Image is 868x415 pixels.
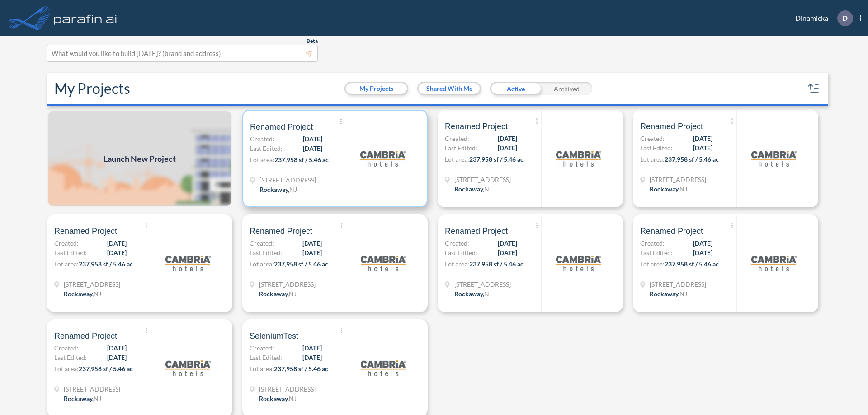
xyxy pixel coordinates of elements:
span: [DATE] [693,238,712,248]
span: Renamed Project [445,121,508,132]
span: 321 Mt Hope Ave [650,280,706,289]
span: 237,958 sf / 5.46 ac [79,260,133,268]
div: Rockaway, NJ [259,185,297,194]
span: 237,958 sf / 5.46 ac [79,365,133,373]
span: 237,958 sf / 5.46 ac [469,260,524,268]
span: [DATE] [498,143,517,153]
span: Rockaway , [454,185,484,193]
span: [DATE] [498,134,517,143]
h2: My Projects [54,80,130,97]
span: [DATE] [107,343,127,353]
img: logo [556,241,601,286]
span: [DATE] [498,238,517,248]
span: NJ [289,395,297,402]
span: [DATE] [302,353,322,362]
span: 321 Mt Hope Ave [64,384,120,394]
span: Created: [445,238,469,248]
span: 237,958 sf / 5.46 ac [665,260,719,268]
span: Rockaway , [259,186,289,193]
div: Rockaway, NJ [259,394,297,403]
span: Lot area: [445,155,469,163]
img: logo [165,241,211,286]
div: Rockaway, NJ [650,289,687,298]
div: Rockaway, NJ [454,184,492,194]
span: SeleniumTest [250,331,298,341]
span: Created: [250,343,274,353]
span: Lot area: [54,365,79,373]
span: Renamed Project [54,226,117,237]
span: Renamed Project [250,121,313,132]
button: sort [807,81,821,96]
span: 237,958 sf / 5.46 ac [469,155,524,163]
img: logo [556,136,601,181]
span: Lot area: [640,260,665,268]
span: Last Edited: [54,353,87,362]
span: Last Edited: [250,353,282,362]
div: Rockaway, NJ [64,394,101,403]
span: Last Edited: [445,248,477,257]
img: logo [751,241,797,286]
span: [DATE] [107,248,127,257]
img: logo [165,345,211,391]
span: NJ [289,290,297,298]
span: 321 Mt Hope Ave [259,384,316,394]
span: Lot area: [250,260,274,268]
span: [DATE] [693,134,712,143]
span: Rockaway , [650,290,679,298]
span: 237,958 sf / 5.46 ac [274,365,328,373]
span: 237,958 sf / 5.46 ac [274,260,328,268]
span: NJ [484,185,492,193]
a: Launch New Project [47,110,232,207]
span: Lot area: [640,155,665,163]
span: Created: [250,238,274,248]
span: NJ [679,185,687,193]
span: [DATE] [302,343,322,353]
span: Created: [445,134,469,143]
span: [DATE] [302,238,322,248]
img: logo [751,136,797,181]
span: Beta [307,37,318,45]
span: Renamed Project [640,121,703,132]
img: logo [360,136,406,181]
button: My Projects [346,83,407,94]
span: Rockaway , [64,395,94,402]
span: 237,958 sf / 5.46 ac [274,156,329,163]
span: Created: [250,134,274,144]
span: Last Edited: [640,248,673,257]
span: 321 Mt Hope Ave [259,280,316,289]
span: Renamed Project [445,226,508,237]
span: NJ [289,186,297,193]
span: Last Edited: [250,144,283,153]
span: Last Edited: [640,143,673,153]
img: logo [361,345,406,391]
span: 321 Mt Hope Ave [64,280,120,289]
span: Created: [54,343,79,353]
button: Shared With Me [419,83,480,94]
div: Rockaway, NJ [650,184,687,194]
span: Rockaway , [64,290,94,298]
span: Last Edited: [54,248,87,257]
span: 321 Mt Hope Ave [650,175,706,184]
img: logo [52,9,119,27]
span: NJ [484,290,492,298]
span: 237,958 sf / 5.46 ac [665,155,719,163]
div: Rockaway, NJ [454,289,492,298]
span: Last Edited: [445,143,477,153]
span: Lot area: [250,156,274,163]
div: Dinamicka [782,10,861,26]
span: Rockaway , [650,185,679,193]
span: Lot area: [250,365,274,373]
span: 321 Mt Hope Ave [454,280,511,289]
span: NJ [679,290,687,298]
span: Created: [54,238,79,248]
div: Rockaway, NJ [259,289,297,298]
span: 321 Mt Hope Ave [259,175,316,185]
img: logo [361,241,406,286]
span: [DATE] [107,353,127,362]
span: Lot area: [445,260,469,268]
span: NJ [94,395,101,402]
span: [DATE] [303,144,322,153]
span: Created: [640,134,665,143]
span: Created: [640,238,665,248]
span: NJ [94,290,101,298]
